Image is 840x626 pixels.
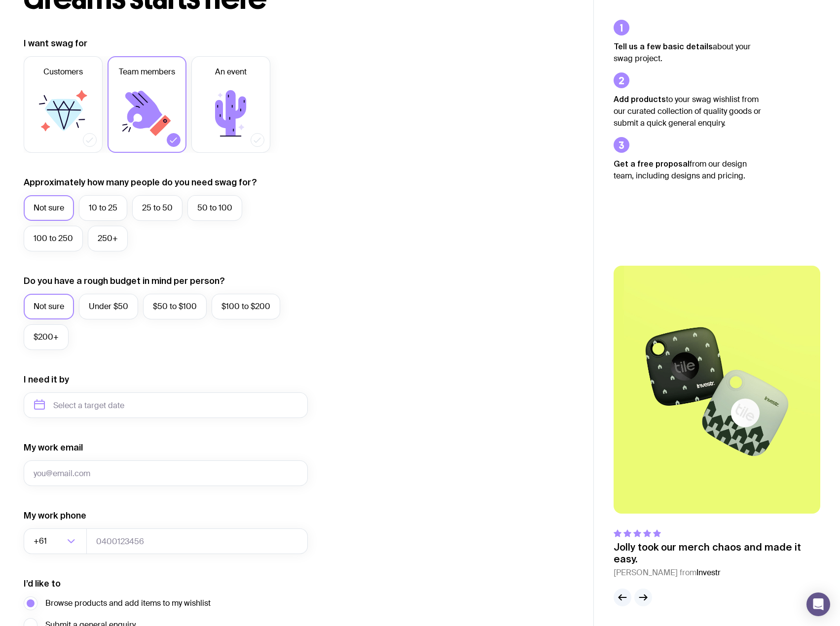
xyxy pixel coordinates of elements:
label: Do you have a rough budget in mind per person? [24,275,225,287]
strong: Add products [614,95,666,104]
label: I need it by [24,374,69,385]
label: Not sure [24,195,74,221]
div: Search for option [24,528,87,554]
p: to your swag wishlist from our curated collection of quality goods or submit a quick general enqu... [614,93,762,129]
strong: Get a free proposal [614,159,690,168]
span: An event [215,66,247,78]
input: Search for option [49,528,64,554]
label: My work email [24,442,83,453]
label: I want swag for [24,37,87,49]
label: I’d like to [24,578,61,590]
p: Jolly took our merch chaos and made it easy. [614,541,820,565]
p: from our design team, including designs and pricing. [614,158,762,182]
input: Select a target date [24,392,308,418]
label: $200+ [24,324,69,350]
input: 0400123456 [86,528,308,554]
p: about your swag project. [614,40,762,65]
span: +61 [34,528,49,554]
label: 50 to 100 [187,195,242,221]
span: Investr [696,567,721,578]
strong: Tell us a few basic details [614,42,713,51]
label: My work phone [24,510,86,522]
label: Under $50 [79,294,138,319]
label: $100 to $200 [212,294,280,319]
label: $50 to $100 [143,294,207,319]
label: 25 to 50 [132,195,183,221]
input: you@email.com [24,460,308,486]
div: Open Intercom Messenger [806,592,830,616]
label: 10 to 25 [79,195,127,221]
cite: [PERSON_NAME] from [614,567,820,579]
label: 250+ [88,226,128,251]
span: Browse products and add items to my wishlist [45,597,211,609]
label: 100 to 250 [24,226,83,251]
label: Approximately how many people do you need swag for? [24,176,257,188]
span: Team members [119,66,175,78]
span: Customers [43,66,83,78]
label: Not sure [24,294,74,319]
